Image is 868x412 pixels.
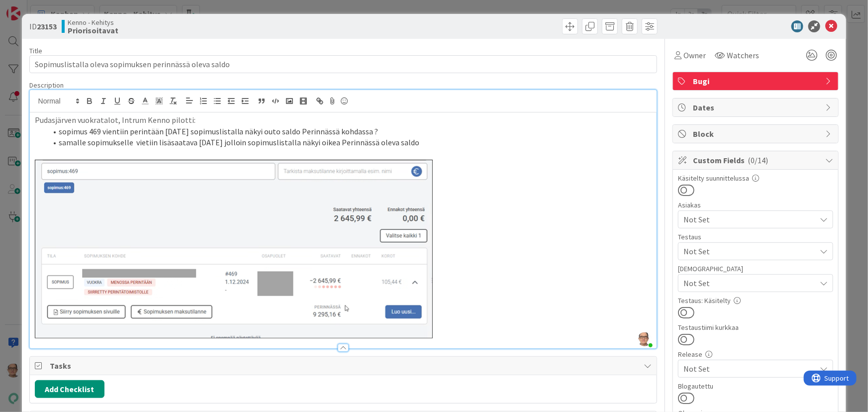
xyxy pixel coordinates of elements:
img: image.png [35,160,433,338]
span: Kenno - Kehitys [68,18,118,26]
span: Owner [683,49,706,61]
button: Add Checklist [35,380,104,398]
div: Release [678,351,833,358]
div: [DEMOGRAPHIC_DATA] [678,265,833,272]
p: Pudasjärven vuokratalot, Intrum Kenno pilotti: [35,114,652,126]
span: ( 0/14 ) [748,155,768,165]
span: Not Set [683,277,816,289]
img: 6KnuCsDSUF100KxYQh46dKPeclQDTMLX.png [638,332,652,346]
span: Watchers [727,49,759,61]
div: Testaus [678,233,833,240]
b: 23153 [37,21,57,31]
span: Not Set [683,363,816,375]
input: type card name here... [29,55,658,73]
div: Testaustiimi kurkkaa [678,324,833,331]
span: Dates [693,102,820,113]
b: Priorisoitavat [68,26,118,34]
span: Bugi [693,75,820,87]
span: Support [21,1,45,13]
span: ID [29,20,57,32]
div: Blogautettu [678,383,833,390]
li: sopimus 469 vientiin perintään [DATE] sopimuslistalla näkyi outo saldo Perinnässä kohdassa ? [47,126,652,137]
span: Custom Fields [693,154,820,166]
span: Description [29,81,64,90]
div: Asiakas [678,202,833,208]
li: samalle sopimukselle vietiin lisäsaatava [DATE] jolloin sopimuslistalla näkyi oikea Perinnässä ol... [47,137,652,148]
div: Käsitelty suunnittelussa [678,175,833,182]
span: Not Set [683,213,816,225]
span: Tasks [50,360,639,372]
span: Not Set [683,245,816,257]
div: Testaus: Käsitelty [678,297,833,304]
label: Title [29,46,42,55]
span: Block [693,128,820,140]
